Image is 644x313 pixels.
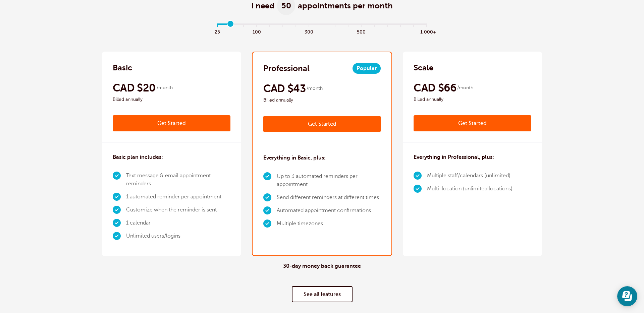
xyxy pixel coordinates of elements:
span: Billed annually [113,96,230,104]
li: Send different reminders at different times [277,191,381,204]
a: Get Started [414,115,531,131]
a: Get Started [113,115,230,131]
span: Billed annually [263,96,381,104]
iframe: Resource center [617,286,637,306]
a: Get Started [263,116,381,132]
h3: Basic plan includes: [113,153,163,161]
li: 1 calendar [126,216,230,230]
h3: Everything in Professional, plus: [414,153,494,161]
span: appointments per month [298,0,393,11]
span: I need [251,0,274,11]
span: 300 [303,27,316,35]
span: 1,000+ [420,27,433,35]
li: Up to 3 automated reminders per appointment [277,170,381,191]
li: Automated appointment confirmations [277,204,381,217]
span: Popular [353,63,381,74]
span: CAD $66 [414,81,456,95]
span: /month [457,84,473,92]
a: See all features [292,286,353,302]
span: /month [307,84,323,92]
li: Multiple staff/calendars (unlimited) [427,169,513,182]
h2: Basic [113,62,132,73]
h2: Scale [414,62,433,73]
li: Unlimited users/logins [126,230,230,243]
li: Multi-location (unlimited locations) [427,182,513,195]
span: /month [157,84,173,92]
li: Customize when the reminder is sent [126,203,230,216]
li: 1 automated reminder per appointment [126,190,230,203]
span: CAD $20 [113,81,156,95]
li: Text message & email appointment reminders [126,169,230,190]
span: 100 [250,27,263,35]
span: 25 [211,27,224,35]
h2: Professional [263,63,310,74]
h4: 30-day money back guarantee [283,263,361,269]
span: CAD $43 [263,82,306,95]
h3: Everything in Basic, plus: [263,154,326,162]
span: Billed annually [414,96,531,104]
span: 500 [355,27,368,35]
li: Multiple timezones [277,217,381,230]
